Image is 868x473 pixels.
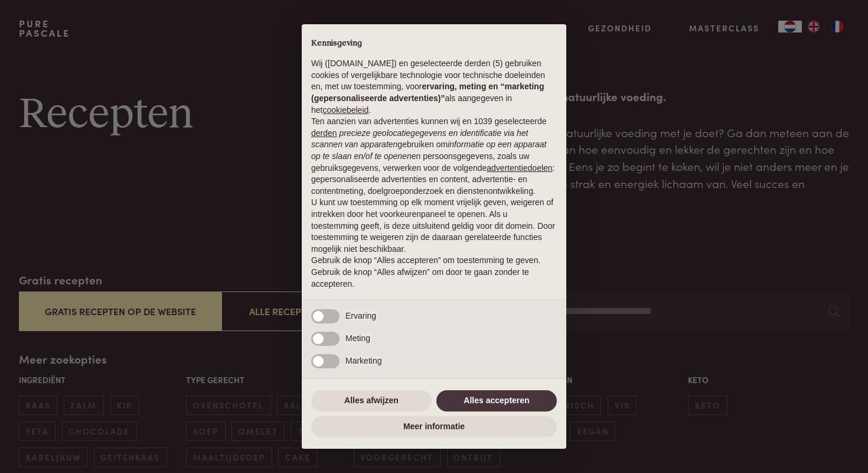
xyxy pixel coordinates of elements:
span: Ervaring [345,311,376,320]
em: informatie op een apparaat op te slaan en/of te openen [311,140,547,161]
p: Gebruik de knop “Alles accepteren” om toestemming te geven. Gebruik de knop “Alles afwijzen” om d... [311,255,557,290]
strong: ervaring, meting en “marketing (gepersonaliseerde advertenties)” [311,82,544,103]
a: cookiebeleid [322,105,368,115]
button: Meer informatie [311,416,557,438]
p: Ten aanzien van advertenties kunnen wij en 1039 geselecteerde gebruiken om en persoonsgegevens, z... [311,116,557,197]
em: precieze geolocatiegegevens en identificatie via het scannen van apparaten [311,128,528,150]
button: Alles afwijzen [311,390,432,412]
button: derden [311,128,337,140]
h2: Kennisgeving [311,38,557,49]
p: U kunt uw toestemming op elk moment vrijelijk geven, weigeren of intrekken door het voorkeurenpan... [311,197,557,255]
button: advertentiedoelen [487,163,552,174]
button: Alles accepteren [436,390,557,412]
p: Wij ([DOMAIN_NAME]) en geselecteerde derden (5) gebruiken cookies of vergelijkbare technologie vo... [311,58,557,116]
span: Meting [345,333,370,343]
span: Marketing [345,356,381,365]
